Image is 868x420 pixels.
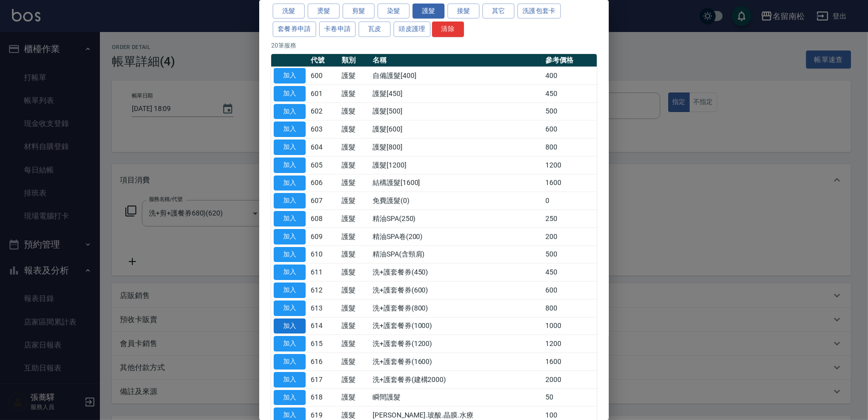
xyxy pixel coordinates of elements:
button: 加入 [274,211,306,226]
button: 加入 [274,104,306,119]
td: 616 [308,353,339,371]
td: 護髮 [339,84,370,102]
button: 加入 [274,247,306,262]
button: 套餐券申請 [273,21,316,37]
button: 加入 [274,68,306,83]
td: 610 [308,245,339,263]
td: 護髮 [339,227,370,245]
td: 免費護髮(0) [370,192,543,210]
td: 606 [308,174,339,192]
button: 加入 [274,282,306,298]
button: 清除 [432,21,464,37]
td: 洗+護套餐券(600) [370,281,543,299]
td: 護髮[500] [370,102,543,120]
button: 加入 [274,229,306,244]
button: 加入 [274,300,306,316]
button: 加入 [274,157,306,173]
td: 604 [308,138,339,156]
td: 615 [308,335,339,353]
td: 洗+護套餐券(800) [370,299,543,317]
td: 612 [308,281,339,299]
td: 自備護髮[400] [370,67,543,85]
td: 護髮 [339,174,370,192]
button: 接髮 [447,3,479,19]
td: 護髮[800] [370,138,543,156]
td: 608 [308,210,339,228]
button: 洗護包套卡 [517,3,561,19]
button: 頭皮護理 [394,21,431,37]
td: 護髮 [339,156,370,174]
td: 護髮 [339,353,370,371]
td: 護髮 [339,281,370,299]
td: 603 [308,120,339,138]
td: 洗+護套餐券(1200) [370,335,543,353]
button: 卡卷申請 [319,21,356,37]
td: 200 [543,227,597,245]
td: 護髮 [339,67,370,85]
td: 600 [308,67,339,85]
button: 加入 [274,86,306,101]
button: 護髮 [413,3,444,19]
td: 500 [543,102,597,120]
button: 加入 [274,390,306,405]
td: 1000 [543,317,597,335]
td: 洗+護套餐券(450) [370,263,543,281]
button: 洗髮 [273,3,305,19]
td: 護髮 [339,245,370,263]
button: 剪髮 [343,3,375,19]
td: 609 [308,227,339,245]
th: 類別 [339,54,370,67]
button: 瓦皮 [359,21,391,37]
button: 加入 [274,139,306,155]
td: 614 [308,317,339,335]
td: 800 [543,299,597,317]
td: 1600 [543,353,597,371]
td: 607 [308,192,339,210]
td: 617 [308,370,339,388]
td: 護髮 [339,192,370,210]
td: 精油SPA(含頸肩) [370,245,543,263]
p: 20 筆服務 [271,41,597,50]
td: 450 [543,263,597,281]
button: 加入 [274,121,306,137]
td: 1600 [543,174,597,192]
th: 代號 [308,54,339,67]
td: 精油SPA卷(200) [370,227,543,245]
td: 護髮 [339,263,370,281]
button: 其它 [482,3,514,19]
td: 50 [543,388,597,406]
button: 加入 [274,318,306,334]
td: 護髮 [339,370,370,388]
td: 618 [308,388,339,406]
td: 500 [543,245,597,263]
td: 護髮 [339,210,370,228]
td: 400 [543,67,597,85]
td: 護髮[1200] [370,156,543,174]
td: 護髮 [339,138,370,156]
button: 加入 [274,354,306,369]
td: 護髮 [339,317,370,335]
button: 燙髮 [308,3,340,19]
button: 染髮 [378,3,410,19]
td: 瞬間護髮 [370,388,543,406]
td: 洗+護套餐券(建構2000) [370,370,543,388]
td: 護髮 [339,388,370,406]
td: 450 [543,84,597,102]
td: 護髮 [339,120,370,138]
td: 602 [308,102,339,120]
th: 參考價格 [543,54,597,67]
td: 605 [308,156,339,174]
td: 護髮 [339,335,370,353]
td: 洗+護套餐券(1600) [370,353,543,371]
td: 600 [543,281,597,299]
td: 洗+護套餐券(1000) [370,317,543,335]
td: 護髮[600] [370,120,543,138]
button: 加入 [274,336,306,351]
td: 護髮[450] [370,84,543,102]
td: 611 [308,263,339,281]
td: 2000 [543,370,597,388]
td: 結構護髮[1600] [370,174,543,192]
td: 613 [308,299,339,317]
td: 精油SPA(250) [370,210,543,228]
td: 250 [543,210,597,228]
